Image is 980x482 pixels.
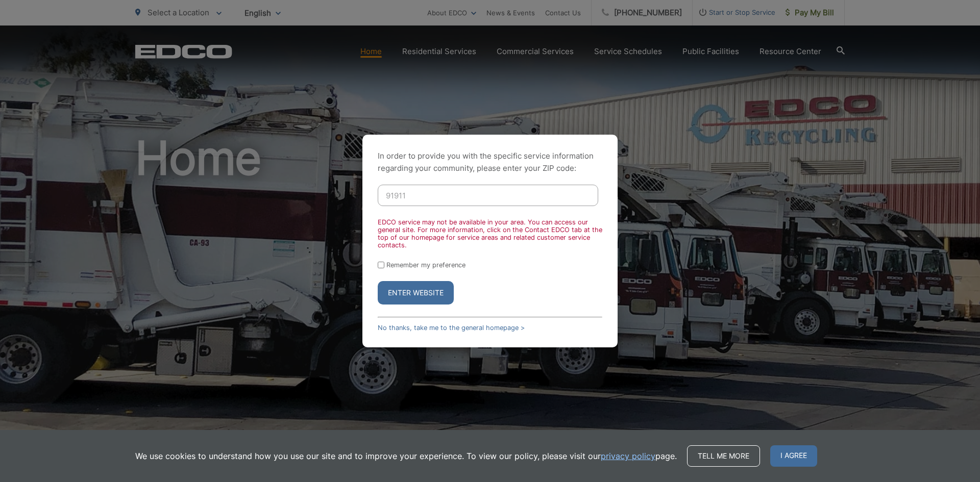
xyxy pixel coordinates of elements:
a: Tell me more [687,445,760,467]
div: EDCO service may not be available in your area. You can access our general site. For more informa... [378,218,602,249]
button: Enter Website [378,281,454,305]
p: In order to provide you with the specific service information regarding your community, please en... [378,150,602,174]
p: We use cookies to understand how you use our site and to improve your experience. To view our pol... [135,450,677,462]
span: I agree [770,445,817,467]
a: privacy policy [601,450,655,462]
a: No thanks, take me to the general homepage > [378,324,525,332]
label: Remember my preference [386,261,465,269]
input: Enter ZIP Code [378,185,598,206]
